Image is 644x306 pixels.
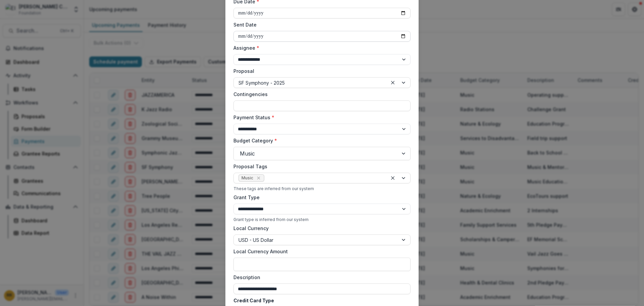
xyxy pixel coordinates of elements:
div: Remove Music [255,175,262,181]
div: Clear selected options [389,174,397,182]
label: Contingencies [233,91,407,98]
label: Budget Category [233,137,407,144]
label: Proposal [233,68,407,75]
label: Sent Date [233,21,407,28]
div: Grant type is inferred from our system [233,217,411,222]
label: Payment Status [233,114,407,121]
label: Local Currency [233,225,269,232]
label: Assignee [233,44,407,51]
label: Local Currency Amount [233,248,407,255]
label: Description [233,274,407,281]
label: Grant Type [233,194,407,201]
label: Proposal Tags [233,163,407,170]
label: Credit Card Type [233,297,407,304]
div: Clear selected options [389,79,397,87]
span: Music [241,176,253,180]
div: These tags are inferred from our system [233,186,411,191]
